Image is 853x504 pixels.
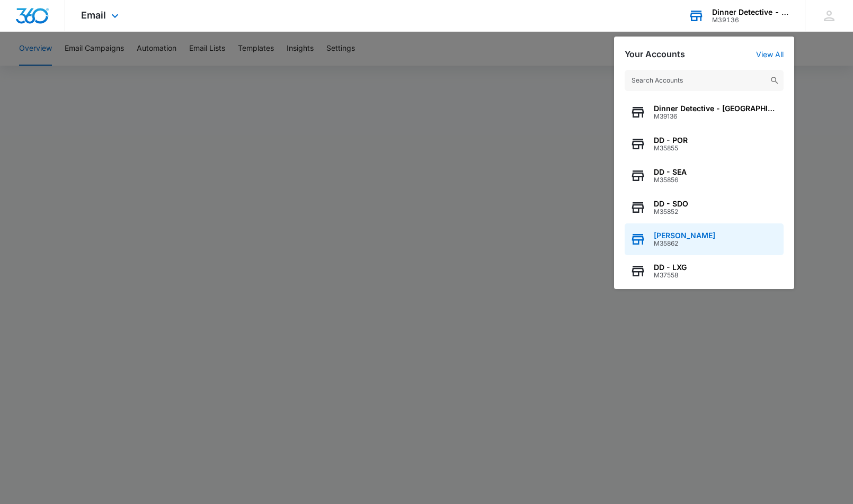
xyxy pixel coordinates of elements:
[654,272,687,279] span: M37558
[625,192,784,223] button: DD - SDOM35852
[654,263,687,272] span: DD - LXG
[756,50,784,59] a: View All
[654,208,688,215] span: M35852
[654,113,778,120] span: M39136
[654,136,688,145] span: DD - POR
[654,231,715,240] span: [PERSON_NAME]
[712,16,789,24] div: account id
[625,160,784,192] button: DD - SEAM35856
[712,8,789,16] div: account name
[654,168,687,176] span: DD - SEA
[625,255,784,287] button: DD - LXGM37558
[81,10,106,21] span: Email
[654,104,778,113] span: Dinner Detective - [GEOGRAPHIC_DATA]
[654,200,688,208] span: DD - SDO
[625,223,784,255] button: [PERSON_NAME]M35862
[654,145,688,152] span: M35855
[654,176,687,184] span: M35856
[625,70,784,91] input: Search Accounts
[625,128,784,160] button: DD - PORM35855
[625,49,685,59] h2: Your Accounts
[654,240,715,247] span: M35862
[625,96,784,128] button: Dinner Detective - [GEOGRAPHIC_DATA]M39136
